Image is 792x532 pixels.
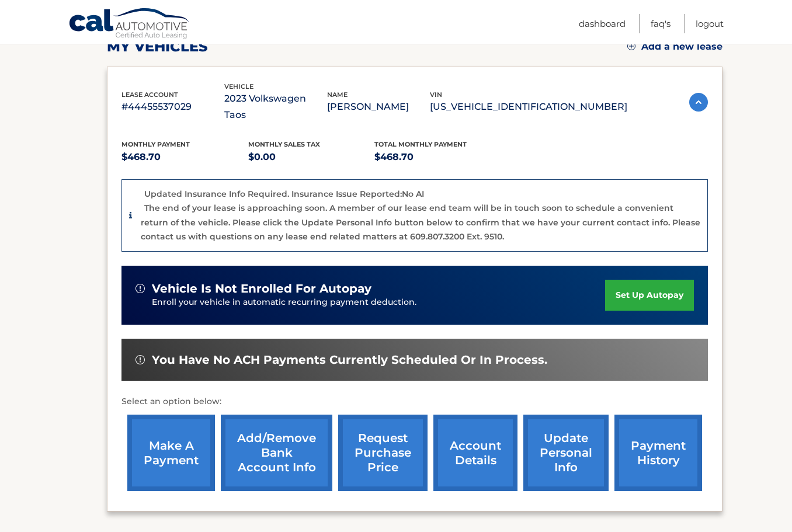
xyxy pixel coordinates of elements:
p: Select an option below: [121,395,708,409]
a: Cal Automotive [68,8,191,41]
a: Dashboard [579,14,626,33]
p: [US_VEHICLE_IDENTIFICATION_NUMBER] [430,99,627,115]
a: request purchase price [338,415,428,491]
a: set up autopay [605,280,694,311]
span: Monthly sales Tax [248,140,320,148]
img: alert-white.svg [136,355,145,364]
p: 2023 Volkswagen Taos [224,91,327,123]
p: $468.70 [121,149,248,165]
span: lease account [121,91,178,99]
p: #44455537029 [121,99,224,115]
span: Total Monthly Payment [374,140,467,148]
a: update personal info [523,415,609,491]
p: $468.70 [374,149,501,165]
img: add.svg [627,42,635,50]
span: name [327,91,348,99]
a: payment history [614,415,702,491]
span: Monthly Payment [121,140,190,148]
p: The end of your lease is approaching soon. A member of our lease end team will be in touch soon t... [141,203,700,242]
p: Enroll your vehicle in automatic recurring payment deduction. [152,296,605,309]
img: alert-white.svg [136,284,145,293]
a: FAQ's [651,14,671,33]
a: Add/Remove bank account info [221,415,332,491]
a: Add a new lease [627,41,722,53]
span: vehicle is not enrolled for autopay [152,281,371,296]
p: [PERSON_NAME] [327,99,430,115]
span: vehicle [224,82,253,91]
a: Logout [696,14,724,33]
a: account details [433,415,517,491]
span: You have no ACH payments currently scheduled or in process. [152,353,547,367]
img: accordion-active.svg [689,93,708,112]
p: Updated Insurance Info Required. Insurance Issue Reported:No AI [144,189,424,199]
p: $0.00 [248,149,375,165]
a: make a payment [127,415,215,491]
h2: my vehicles [107,38,208,55]
span: vin [430,91,442,99]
